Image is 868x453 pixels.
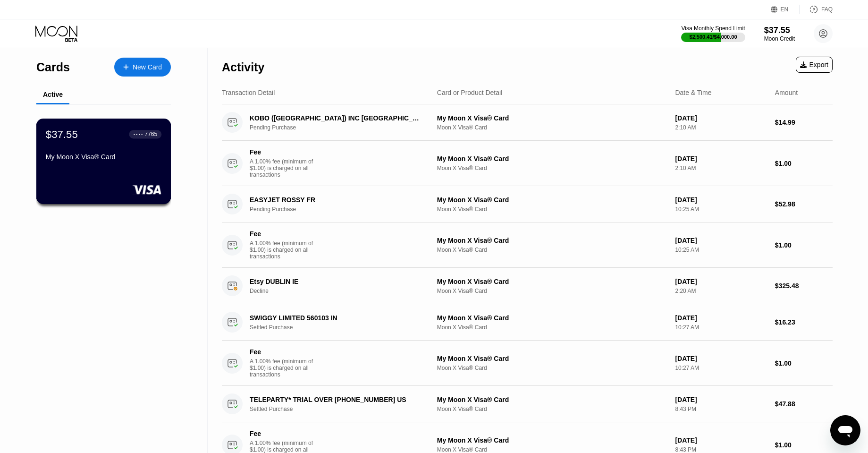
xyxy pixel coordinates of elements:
div: 10:25 AM [675,206,767,213]
div: Decline [250,288,437,294]
div: Settled Purchase [250,324,437,331]
div: My Moon X Visa® Card [437,355,668,362]
div: Etsy DUBLIN IEDeclineMy Moon X Visa® CardMoon X Visa® Card[DATE]2:20 AM$325.48 [222,268,833,304]
div: A 1.00% fee (minimum of $1.00) is charged on all transactions [250,158,320,178]
div: SWIGGY LIMITED 560103 INSettled PurchaseMy Moon X Visa® CardMoon X Visa® Card[DATE]10:27 AM$16.23 [222,304,833,341]
div: Moon Credit [764,35,795,42]
div: New Card [114,58,171,77]
div: Transaction Detail [222,89,275,96]
div: [DATE] [675,196,767,204]
div: Fee [250,430,316,437]
div: My Moon X Visa® Card [437,396,668,403]
div: Moon X Visa® Card [437,406,668,412]
div: Visa Monthly Spend Limit [681,25,745,32]
div: Moon X Visa® Card [437,124,668,131]
div: New Card [133,63,162,71]
div: ● ● ● ● [134,133,143,136]
div: 2:10 AM [675,124,767,131]
div: TELEPARTY* TRIAL OVER [PHONE_NUMBER] US [250,396,423,403]
div: [DATE] [675,237,767,244]
div: 10:27 AM [675,365,767,371]
div: EN [771,5,800,14]
div: My Moon X Visa® Card [437,196,668,204]
div: $1.00 [775,441,833,449]
div: [DATE] [675,314,767,322]
div: My Moon X Visa® Card [437,155,668,162]
div: FeeA 1.00% fee (minimum of $1.00) is charged on all transactionsMy Moon X Visa® CardMoon X Visa® ... [222,222,833,268]
div: TELEPARTY* TRIAL OVER [PHONE_NUMBER] USSettled PurchaseMy Moon X Visa® CardMoon X Visa® Card[DATE... [222,386,833,422]
div: 8:43 PM [675,406,767,412]
div: Card or Product Detail [437,89,503,96]
div: [DATE] [675,436,767,444]
div: EN [781,6,789,13]
div: My Moon X Visa® Card [437,278,668,285]
div: FeeA 1.00% fee (minimum of $1.00) is charged on all transactionsMy Moon X Visa® CardMoon X Visa® ... [222,141,833,186]
div: Cards [36,60,70,74]
div: [DATE] [675,114,767,122]
div: $1.00 [775,359,833,367]
div: $52.98 [775,200,833,208]
div: FeeA 1.00% fee (minimum of $1.00) is charged on all transactionsMy Moon X Visa® CardMoon X Visa® ... [222,341,833,386]
div: Moon X Visa® Card [437,365,668,371]
div: $2,500.41 / $4,000.00 [690,34,737,40]
div: Fee [250,230,316,238]
div: Moon X Visa® Card [437,288,668,294]
div: $37.55 [764,26,795,35]
div: Active [43,91,63,98]
div: Pending Purchase [250,206,437,213]
div: Moon X Visa® Card [437,446,668,453]
div: $14.99 [775,119,833,126]
div: $1.00 [775,160,833,167]
div: KOBO ([GEOGRAPHIC_DATA]) INC [GEOGRAPHIC_DATA] [GEOGRAPHIC_DATA] [250,114,423,122]
div: My Moon X Visa® Card [46,153,161,161]
div: $37.55Moon Credit [764,26,795,42]
div: 2:10 AM [675,165,767,171]
div: $1.00 [775,241,833,249]
div: 2:20 AM [675,288,767,294]
div: Amount [775,89,798,96]
div: My Moon X Visa® Card [437,114,668,122]
iframe: Button to launch messaging window [830,415,860,445]
div: $325.48 [775,282,833,290]
div: SWIGGY LIMITED 560103 IN [250,314,423,322]
div: [DATE] [675,155,767,162]
div: A 1.00% fee (minimum of $1.00) is charged on all transactions [250,358,320,378]
div: [DATE] [675,278,767,285]
div: 8:43 PM [675,446,767,453]
div: A 1.00% fee (minimum of $1.00) is charged on all transactions [250,240,320,260]
div: FAQ [800,5,833,14]
div: Export [796,57,833,73]
div: KOBO ([GEOGRAPHIC_DATA]) INC [GEOGRAPHIC_DATA] [GEOGRAPHIC_DATA]Pending PurchaseMy Moon X Visa® C... [222,104,833,141]
div: 7765 [144,131,157,137]
div: [DATE] [675,355,767,362]
div: My Moon X Visa® Card [437,314,668,322]
div: Moon X Visa® Card [437,206,668,213]
div: Moon X Visa® Card [437,247,668,253]
div: Export [800,61,828,68]
div: Pending Purchase [250,124,437,131]
div: $47.88 [775,400,833,408]
div: Moon X Visa® Card [437,324,668,331]
div: EASYJET ROSSY FRPending PurchaseMy Moon X Visa® CardMoon X Visa® Card[DATE]10:25 AM$52.98 [222,186,833,222]
div: $37.55 [46,128,78,140]
div: [DATE] [675,396,767,403]
div: $37.55● ● ● ●7765My Moon X Visa® Card [37,119,170,204]
div: EASYJET ROSSY FR [250,196,423,204]
div: Fee [250,348,316,356]
div: Visa Monthly Spend Limit$2,500.41/$4,000.00 [681,25,745,42]
div: Etsy DUBLIN IE [250,278,423,285]
div: 10:27 AM [675,324,767,331]
div: Date & Time [675,89,711,96]
div: Moon X Visa® Card [437,165,668,171]
div: My Moon X Visa® Card [437,436,668,444]
div: Activity [222,60,264,74]
div: 10:25 AM [675,247,767,253]
div: Fee [250,148,316,156]
div: FAQ [821,6,833,13]
div: Settled Purchase [250,406,437,412]
div: My Moon X Visa® Card [437,237,668,244]
div: $16.23 [775,318,833,326]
